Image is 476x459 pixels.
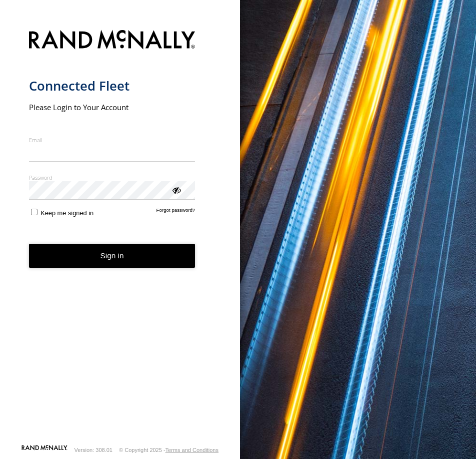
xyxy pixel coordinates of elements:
[29,78,195,94] h1: Connected Fleet
[74,447,112,453] div: Version: 308.01
[119,447,218,453] div: © Copyright 2025 -
[165,447,218,453] a: Terms and Conditions
[29,102,195,112] h2: Please Login to Your Account
[31,209,37,215] input: Keep me signed in
[21,445,67,455] a: Visit our Website
[29,136,195,144] label: Email
[29,174,195,181] label: Password
[40,209,93,217] span: Keep me signed in
[156,207,195,217] a: Forgot password?
[171,185,181,195] div: ViewPassword
[29,244,195,268] button: Sign in
[29,28,195,54] img: Rand McNally
[29,24,211,444] form: main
